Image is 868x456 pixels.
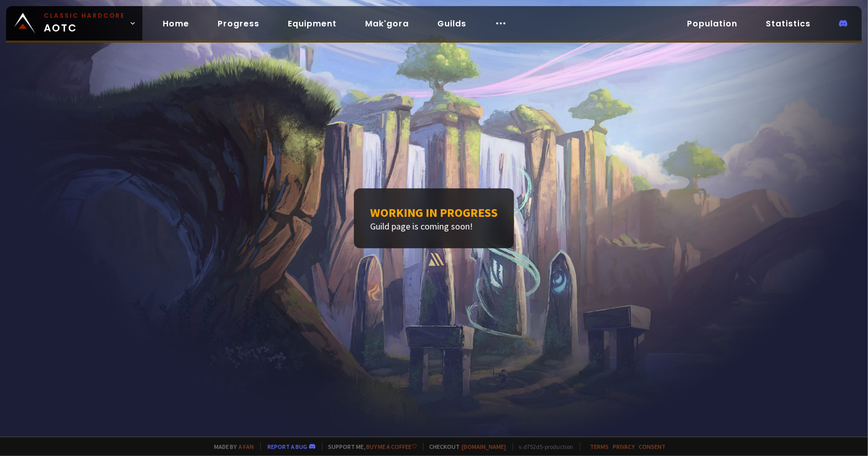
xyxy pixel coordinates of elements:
[367,443,417,450] a: Buy me a coffee
[208,443,254,450] span: Made by
[357,13,417,34] a: Mak'gora
[6,6,142,41] a: Classic HardcoreAOTC
[679,13,745,34] a: Population
[639,443,666,450] a: Consent
[44,11,125,20] small: Classic Hardcore
[613,443,635,450] a: Privacy
[462,443,506,450] a: [DOMAIN_NAME]
[429,13,474,34] a: Guilds
[590,443,609,450] a: Terms
[423,443,506,450] span: Checkout
[280,13,345,34] a: Equipment
[268,443,308,450] a: Report a bug
[354,188,514,248] div: Guild page is coming soon!
[209,13,267,34] a: Progress
[513,443,574,450] span: v. d752d5 - production
[239,443,254,450] a: a fan
[758,13,819,34] a: Statistics
[155,13,197,34] a: Home
[370,205,498,220] h1: Working in progress
[322,443,417,450] span: Support me,
[44,11,125,36] span: AOTC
